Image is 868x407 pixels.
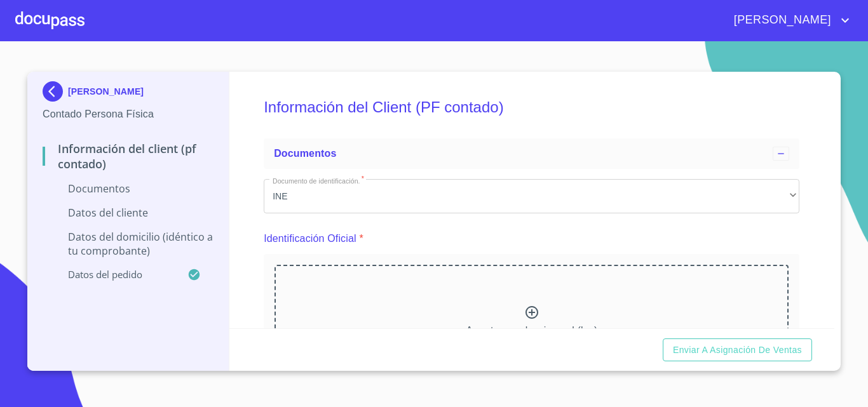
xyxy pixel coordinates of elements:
span: Enviar a Asignación de Ventas [673,342,802,358]
h5: Información del Client (PF contado) [264,81,799,133]
button: account of current user [724,10,853,30]
p: Contado Persona Física [43,107,214,122]
p: Datos del pedido [43,268,187,281]
img: Docupass spot blue [43,81,68,102]
div: Documentos [264,138,799,169]
span: [PERSON_NAME] [724,10,837,30]
p: Información del Client (PF contado) [43,141,214,171]
p: Identificación Oficial [264,231,356,246]
div: [PERSON_NAME] [43,81,214,107]
div: INE [264,179,799,213]
p: Arrastra o selecciona el (los) documento(s) para agregar [466,323,597,354]
p: Documentos [43,182,214,196]
p: Datos del domicilio (idéntico a tu comprobante) [43,230,214,258]
p: [PERSON_NAME] [68,86,144,97]
button: Enviar a Asignación de Ventas [663,338,812,362]
span: Documentos [274,148,336,159]
p: Datos del cliente [43,206,214,220]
